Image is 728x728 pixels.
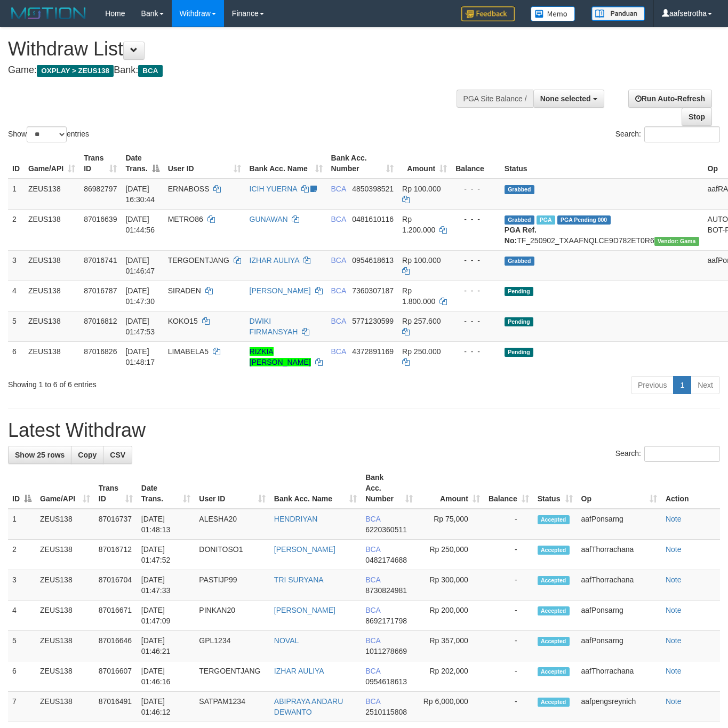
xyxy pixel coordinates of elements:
a: ABIPRAYA ANDARU DEWANTO [274,697,343,716]
td: - [484,692,533,722]
th: Status [500,148,703,179]
th: User ID: activate to sort column ascending [164,148,245,179]
td: - [484,509,533,540]
span: Accepted [538,637,570,646]
span: Rp 100.000 [402,185,441,193]
div: - - - [455,346,496,357]
span: Copy 6220360511 to clipboard [365,525,407,534]
span: BCA [331,347,346,356]
td: [DATE] 01:47:52 [137,540,195,570]
td: 87016737 [94,509,137,540]
td: GPL1234 [195,631,270,661]
td: ZEUS138 [24,250,79,281]
th: Action [661,468,720,509]
span: BCA [331,185,346,193]
span: Copy 4850398521 to clipboard [352,185,394,193]
td: - [484,661,533,692]
button: None selected [533,90,604,108]
span: Rp 1.800.000 [402,286,435,306]
td: 1 [8,179,24,210]
div: - - - [455,214,496,225]
th: Bank Acc. Number: activate to sort column ascending [361,468,417,509]
td: - [484,631,533,661]
span: Copy 0954618613 to clipboard [365,677,407,686]
th: User ID: activate to sort column ascending [195,468,270,509]
span: BCA [365,636,380,645]
td: Rp 300,000 [417,570,484,601]
img: Feedback.jpg [461,6,515,21]
td: ALESHA20 [195,509,270,540]
span: BCA [331,215,346,223]
a: Note [666,667,682,675]
th: Game/API: activate to sort column ascending [36,468,94,509]
td: ZEUS138 [36,601,94,631]
td: 6 [8,661,36,692]
span: Grabbed [505,257,534,266]
span: BCA [331,317,346,325]
td: aafPonsarng [577,601,661,631]
a: [PERSON_NAME] [250,286,311,295]
td: Rp 75,000 [417,509,484,540]
span: Copy 8730824981 to clipboard [365,586,407,595]
span: [DATE] 01:44:56 [125,215,155,234]
td: Rp 250,000 [417,540,484,570]
span: 87016787 [84,286,117,295]
label: Search: [615,446,720,462]
span: [DATE] 01:46:47 [125,256,155,275]
label: Search: [615,126,720,142]
a: Note [666,636,682,645]
td: ZEUS138 [24,179,79,210]
div: PGA Site Balance / [457,90,533,108]
a: [PERSON_NAME] [274,545,335,554]
td: ZEUS138 [24,281,79,311]
td: aafThorrachana [577,540,661,570]
a: HENDRIYAN [274,515,317,523]
th: Bank Acc. Name: activate to sort column ascending [245,148,327,179]
a: CSV [103,446,132,464]
td: ZEUS138 [36,692,94,722]
td: ZEUS138 [36,509,94,540]
span: 87016812 [84,317,117,325]
a: GUNAWAN [250,215,288,223]
span: Vendor URL: https://trx31.1velocity.biz [654,237,699,246]
span: 86982797 [84,185,117,193]
span: Pending [505,348,533,357]
a: Previous [631,376,674,394]
span: Copy 0482174688 to clipboard [365,556,407,564]
span: None selected [540,94,591,103]
a: ICIH YUERNA [250,185,297,193]
td: 2 [8,540,36,570]
a: Note [666,515,682,523]
th: Amount: activate to sort column ascending [398,148,451,179]
span: Copy 7360307187 to clipboard [352,286,394,295]
a: TRI SURYANA [274,575,324,584]
td: 6 [8,341,24,372]
input: Search: [644,126,720,142]
a: IZHAR AULIYA [250,256,299,265]
span: LIMABELA5 [168,347,209,356]
span: Copy [78,451,97,459]
td: 87016704 [94,570,137,601]
span: Pending [505,317,533,326]
span: Accepted [538,667,570,676]
td: [DATE] 01:48:13 [137,509,195,540]
span: [DATE] 01:48:17 [125,347,155,366]
span: BCA [365,545,380,554]
div: - - - [455,316,496,326]
span: BCA [365,667,380,675]
div: - - - [455,255,496,266]
td: aafPonsarng [577,631,661,661]
td: [DATE] 01:46:21 [137,631,195,661]
td: - [484,601,533,631]
td: Rp 200,000 [417,601,484,631]
td: 3 [8,570,36,601]
select: Showentries [27,126,67,142]
a: NOVAL [274,636,299,645]
div: Showing 1 to 6 of 6 entries [8,375,295,390]
span: BCA [365,575,380,584]
span: Copy 0954618613 to clipboard [352,256,394,265]
b: PGA Ref. No: [505,226,537,245]
img: MOTION_logo.png [8,5,89,21]
td: aafThorrachana [577,570,661,601]
span: OXPLAY > ZEUS138 [37,65,114,77]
